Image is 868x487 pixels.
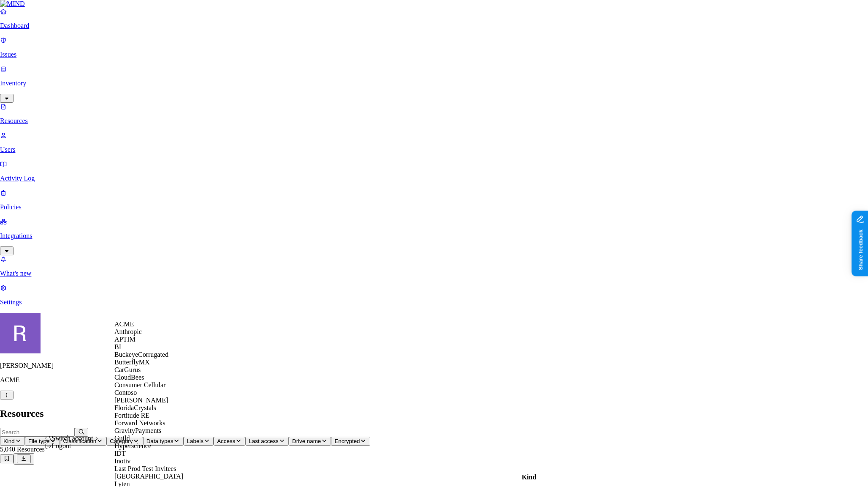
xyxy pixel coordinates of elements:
span: Kind [3,438,15,444]
span: Last access [249,438,278,444]
span: Anthropic [114,328,142,335]
span: Consumer Cellular [114,381,165,389]
span: Contoso [114,389,137,396]
span: Access [217,438,235,444]
span: CloudBees [114,374,144,381]
span: ACME [114,320,134,328]
span: IDT [114,450,126,457]
span: APTIM [114,336,136,343]
span: CarGurus [114,366,141,373]
span: BI [114,343,121,350]
span: Category [110,438,133,444]
span: ButterflyMX [114,358,150,366]
div: Logout [45,442,100,450]
span: Hyperscience [114,442,151,449]
span: [GEOGRAPHIC_DATA] [114,473,183,480]
span: [PERSON_NAME] [114,397,168,404]
span: Guild [114,435,130,442]
span: Encrypted [334,438,360,444]
span: BuckeyeCorrugated [114,351,168,358]
span: FloridaCrystals [114,404,156,411]
span: GravityPayments [114,427,161,434]
span: Inotiv [114,457,130,465]
span: Forward Networks [114,419,165,427]
span: Fortitude RE [114,412,149,419]
span: Drive name [292,438,321,444]
span: Switch account [52,435,93,442]
span: File type [28,438,49,444]
span: Last Prod Test Invitees [114,465,176,472]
